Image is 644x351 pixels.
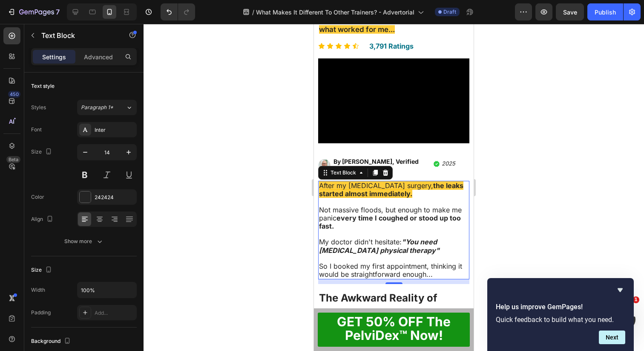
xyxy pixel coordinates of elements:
[496,285,625,344] div: Help us improve GemPages!
[56,7,60,17] p: 7
[5,157,149,174] span: After my [MEDICAL_DATA] surgery,
[31,336,72,347] div: Background
[20,134,105,148] span: By [PERSON_NAME], Verified Customer
[55,17,155,28] h2: 3,791 Ratings
[252,8,254,17] span: /
[595,8,616,17] div: Publish
[632,296,639,303] span: 1
[443,8,456,16] span: Draft
[5,238,148,255] span: So I booked my first appointment, thinking it would be straightforward enough...
[8,91,20,98] div: 450
[128,135,142,145] p: 2025
[31,309,51,316] div: Padding
[496,302,625,312] h2: Help us improve GemPages!
[84,52,113,61] p: Advanced
[3,3,63,20] button: 7
[31,234,137,249] button: Show more
[31,193,44,201] div: Color
[563,9,577,16] span: Save
[496,316,625,324] p: Quick feedback to build what you need.
[31,286,45,294] div: Width
[95,309,135,317] div: Add...
[64,237,104,246] div: Show more
[5,214,126,230] span: My doctor didn't hesitate:
[599,331,625,344] button: Next question
[42,52,66,61] p: Settings
[19,134,127,149] div: Rich Text Editor. Editing area: main
[118,136,127,145] img: gempages_584513484348195594-ba6d56bf-a522-4552-9ea3-4e165e1d16f6.png
[15,145,44,153] div: Text Block
[31,104,46,111] div: Styles
[95,194,135,201] div: 242424
[95,126,135,134] div: Inter
[6,156,20,163] div: Beta
[5,190,147,206] strong: every time I coughed or stood up too fast.
[256,8,414,17] span: What Makes It Different To Other Trainers? - Advertorial
[77,100,137,115] button: Paragraph 1*
[31,264,54,276] div: Size
[31,82,55,90] div: Text style
[556,3,584,20] button: Save
[78,282,136,298] input: Auto
[81,104,113,111] span: Paragraph 1*
[31,126,42,133] div: Font
[5,268,124,297] span: The Awkward Reality of [MEDICAL_DATA] PT
[161,3,195,20] div: Undo/Redo
[5,182,148,206] span: Not massive floods, but enough to make me panic
[5,157,149,174] strong: the leaks started almost immediately.
[31,146,54,158] div: Size
[587,3,623,20] button: Publish
[4,35,155,120] video: Video
[23,290,137,319] strong: GET 50% OFF The PelviDex™ Now!
[4,289,155,323] a: GET 50% OFF The PelviDex™ Now!
[4,135,17,148] img: gempages_584513484348195594-52eb0783-f46e-4a2d-ac40-01856b768ab9.jpg
[314,24,474,351] iframe: To enrich screen reader interactions, please activate Accessibility in Grammarly extension settings
[41,30,114,41] p: Text Block
[615,285,625,295] button: Hide survey
[31,214,55,225] div: Align
[5,214,126,230] strong: "You need [MEDICAL_DATA] physical therapy"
